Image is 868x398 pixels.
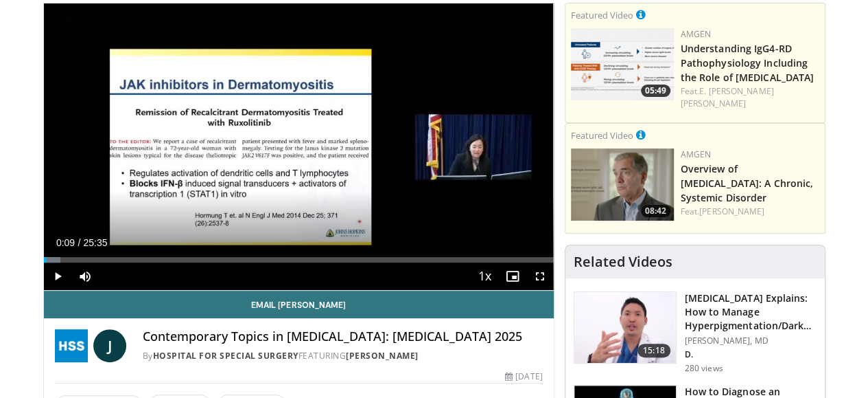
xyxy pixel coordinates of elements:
img: Hospital for Special Surgery [55,329,88,362]
img: 3e5b4ad1-6d9b-4d8f-ba8e-7f7d389ba880.png.150x105_q85_crop-smart_upscale.png [571,28,674,100]
p: [PERSON_NAME], MD [685,335,817,346]
img: e1503c37-a13a-4aad-9ea8-1e9b5ff728e6.150x105_q85_crop-smart_upscale.jpg [574,292,676,364]
a: 05:49 [571,28,674,100]
p: 280 views [685,363,723,374]
a: E. [PERSON_NAME] [PERSON_NAME] [681,85,774,109]
button: Playback Rate [471,263,499,290]
a: Hospital for Special Surgery [153,350,298,362]
a: J [93,329,126,362]
p: D. [685,349,817,360]
div: Progress Bar [44,257,554,263]
img: 40cb7efb-a405-4d0b-b01f-0267f6ac2b93.png.150x105_q85_crop-smart_upscale.png [571,148,674,221]
a: Email [PERSON_NAME] [44,291,554,318]
button: Fullscreen [526,263,554,290]
a: Amgen [681,28,712,40]
div: Feat. [681,206,819,218]
h4: Contemporary Topics in [MEDICAL_DATA]: [MEDICAL_DATA] 2025 [143,329,543,344]
a: 08:42 [571,148,674,221]
small: Featured Video [571,9,633,21]
button: Play [44,263,71,290]
button: Enable picture-in-picture mode [499,263,526,290]
span: 25:35 [83,237,107,248]
a: Understanding IgG4-RD Pathophysiology Including the Role of [MEDICAL_DATA] [681,42,814,84]
a: Overview of [MEDICAL_DATA]: A Chronic, Systemic Disorder [681,162,814,204]
a: [PERSON_NAME] [346,350,419,362]
h3: [MEDICAL_DATA] Explains: How to Manage Hyperpigmentation/Dark Spots o… [685,291,817,333]
div: Feat. [681,85,819,110]
div: [DATE] [505,371,542,383]
span: 15:18 [637,344,670,357]
video-js: Video Player [44,3,554,291]
small: Featured Video [571,129,633,142]
span: 05:49 [641,85,670,97]
button: Mute [71,263,99,290]
div: By FEATURING [143,350,543,362]
span: 0:09 [56,237,75,248]
a: 15:18 [MEDICAL_DATA] Explains: How to Manage Hyperpigmentation/Dark Spots o… [PERSON_NAME], MD D.... [574,291,817,374]
h4: Related Videos [574,254,672,270]
a: Amgen [681,148,712,160]
a: [PERSON_NAME] [699,206,764,217]
span: / [78,237,81,248]
span: 08:42 [641,205,670,217]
